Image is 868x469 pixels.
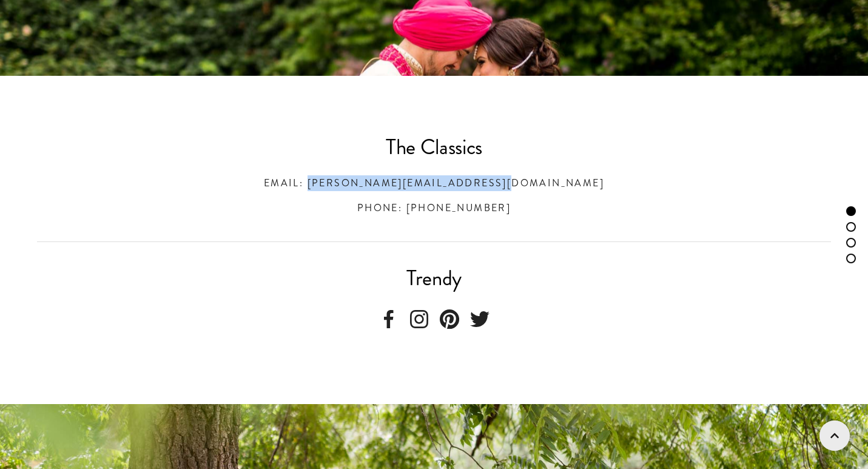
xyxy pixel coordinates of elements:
[440,309,459,329] a: Pinterest
[409,309,429,329] a: Instagram
[37,268,831,289] h2: Trendy
[37,137,831,158] h2: The Classics
[37,200,831,216] h3: Phone: [PHONE_NUMBER]
[379,309,399,329] a: Facebook
[37,175,831,191] h3: Email: [PERSON_NAME][EMAIL_ADDRESS][DOMAIN_NAME]
[470,309,490,329] a: Twitter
